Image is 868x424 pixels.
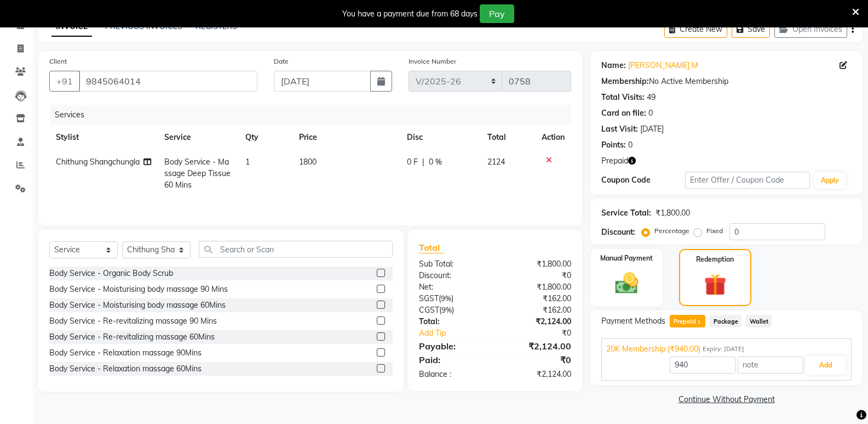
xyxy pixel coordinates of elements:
div: ₹0 [509,327,579,339]
span: 2124 [487,157,505,167]
div: Discount: [601,227,635,238]
span: Expiry: [DATE] [703,344,744,354]
div: ₹2,124.00 [495,340,579,353]
div: Membership: [601,76,649,87]
span: 0 % [429,156,442,168]
span: Wallet [746,315,772,327]
div: Body Service - Re-revitalizing massage 60Mins [49,331,215,343]
div: Body Service - Relaxation massage 90Mins [49,347,202,359]
div: Points: [601,139,626,151]
span: | [422,156,424,168]
input: Enter Offer / Coupon Code [685,172,810,189]
div: ₹162.00 [495,304,579,316]
button: Open Invoices [774,21,847,38]
th: Total [481,125,535,150]
div: 0 [648,108,653,119]
div: [DATE] [640,123,664,135]
div: Total: [411,316,495,327]
div: Body Service - Re-revitalizing massage 90 Mins [49,315,217,327]
div: Services [50,105,579,125]
span: 0 F [407,156,418,168]
input: note [738,357,803,374]
span: 9% [441,306,452,314]
a: Add Tip [411,327,509,339]
span: Body Service - Massage Deep Tissue 60 Mins [164,157,231,190]
img: _cash.svg [608,270,646,297]
div: ₹2,124.00 [495,316,579,327]
div: Service Total: [601,207,651,219]
button: Save [732,21,770,38]
div: Body Service - Organic Body Scrub [49,268,173,279]
div: Card on file: [601,108,646,119]
label: Client [49,56,67,66]
input: Amount [670,357,735,374]
span: SGST [419,293,439,303]
img: _gift.svg [697,271,733,298]
th: Disc [400,125,481,150]
div: Name: [601,60,626,71]
label: Date [274,56,289,66]
span: 1800 [299,157,317,167]
th: Stylist [49,125,158,150]
span: 9% [441,294,451,303]
div: Last Visit: [601,123,638,135]
button: Add [806,356,846,375]
div: Body Service - Moisturising body massage 90 Mins [49,284,228,295]
div: Total Visits: [601,92,645,103]
div: 0 [628,139,633,151]
div: Paid: [411,353,495,366]
div: ₹0 [495,353,579,366]
div: Coupon Code [601,174,685,186]
div: ₹1,800.00 [495,281,579,293]
span: Package [710,315,741,327]
span: 20K Membership (₹940.00) [606,343,700,355]
th: Price [292,125,400,150]
div: ₹1,800.00 [656,207,690,219]
span: Payment Methods [601,315,665,327]
div: ₹162.00 [495,293,579,304]
div: You have a payment due from 68 days [342,8,478,20]
span: 1 [696,319,702,326]
button: Pay [480,4,514,23]
th: Qty [239,125,293,150]
span: Prepaid [670,315,705,327]
th: Service [158,125,239,150]
div: Balance : [411,369,495,380]
div: Sub Total: [411,258,495,270]
div: No Active Membership [601,76,852,87]
button: +91 [49,71,80,92]
label: Fixed [706,226,723,236]
button: Apply [814,172,846,189]
div: Payable: [411,340,495,353]
button: Create New [664,21,727,38]
span: Total [419,242,444,253]
input: Search by Name/Mobile/Email/Code [79,71,257,92]
div: 49 [647,92,656,103]
div: ₹2,124.00 [495,369,579,380]
div: ( ) [411,304,495,316]
label: Invoice Number [409,56,456,66]
span: Prepaid [601,155,628,167]
th: Action [535,125,571,150]
span: Chithung Shangchungla [56,157,140,167]
span: CGST [419,305,439,315]
label: Redemption [696,255,734,264]
div: ₹1,800.00 [495,258,579,270]
label: Percentage [654,226,689,236]
div: ₹0 [495,270,579,281]
div: Body Service - Moisturising body massage 60Mins [49,299,226,311]
div: ( ) [411,293,495,304]
a: Continue Without Payment [593,394,860,405]
label: Manual Payment [600,253,653,263]
div: Discount: [411,270,495,281]
div: Body Service - Relaxation massage 60Mins [49,363,202,375]
div: Net: [411,281,495,293]
input: Search or Scan [199,241,393,258]
span: 1 [245,157,250,167]
a: [PERSON_NAME] M [628,60,698,71]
